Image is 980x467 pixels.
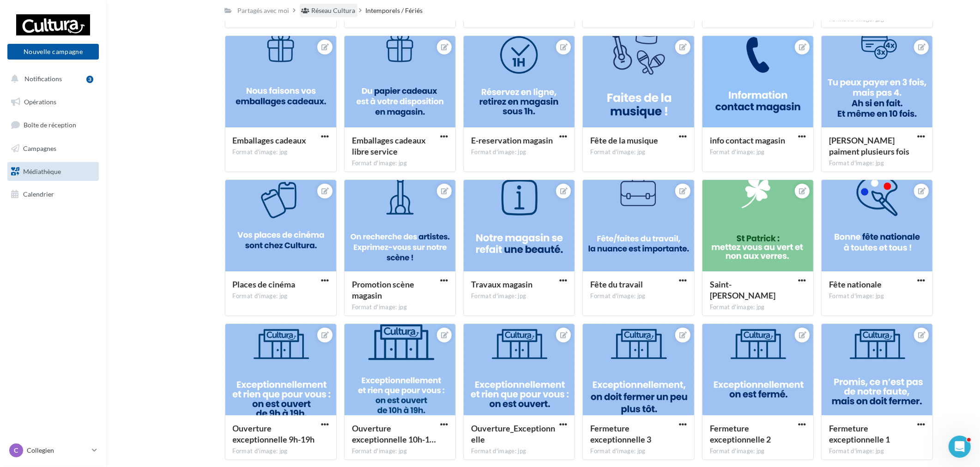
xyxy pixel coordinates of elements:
span: Places de cinéma [233,279,296,289]
a: Calendrier [6,185,101,204]
p: Collegien [27,446,88,455]
a: Boîte de réception [6,115,101,135]
div: Format d'image: jpg [471,447,567,455]
a: Campagnes [6,139,101,158]
span: Fête de la musique [590,135,658,145]
span: Fête du travail [590,279,643,289]
span: Opérations [24,98,56,106]
div: Format d'image: jpg [233,447,329,455]
span: Saint-Patrick [710,279,775,300]
span: C [14,446,18,455]
div: Format d'image: jpg [352,159,448,168]
div: Intemporels / Fériés [366,6,423,15]
span: Médiathèque [23,167,61,175]
div: Format d'image: jpg [710,148,806,156]
span: Ouverture_Exceptionnelle [471,423,555,444]
span: Calendrier [23,190,54,198]
span: Fermeture exceptionnelle 2 [710,423,771,444]
span: Notifications [24,75,62,83]
div: Format d'image: jpg [590,148,686,156]
div: Format d'image: jpg [352,303,448,311]
span: Campagnes [23,144,56,152]
div: Format d'image: jpg [471,148,567,156]
span: Emballages cadeaux libre service [352,135,426,156]
a: C Collegien [7,442,99,459]
div: Format d'image: jpg [829,159,925,168]
div: Format d'image: jpg [829,292,925,300]
div: 3 [86,76,93,83]
span: Emballages cadeaux [233,135,307,145]
a: Opérations [6,92,101,112]
span: E-reservation magasin [471,135,553,145]
div: Réseau Cultura [312,6,356,15]
span: Ouverture exceptionnelle 9h-19h [233,423,315,444]
span: Oney paiment plusieurs fois [829,135,909,156]
span: Promotion scène magasin [352,279,414,300]
span: Travaux magasin [471,279,532,289]
span: Ouverture exceptionnelle 10h-19h [352,423,436,444]
div: Format d'image: jpg [590,292,686,300]
button: Nouvelle campagne [7,44,99,60]
div: Format d'image: jpg [233,148,329,156]
a: Médiathèque [6,162,101,181]
div: Format d'image: jpg [710,447,806,455]
div: Format d'image: jpg [590,447,686,455]
span: Boîte de réception [24,121,76,129]
div: Format d'image: jpg [829,447,925,455]
div: Format d'image: jpg [352,447,448,455]
iframe: Intercom live chat [949,436,971,458]
div: Format d'image: jpg [233,292,329,300]
button: Notifications 3 [6,69,97,89]
span: Fête nationale [829,279,882,289]
div: Format d'image: jpg [710,303,806,311]
span: Fermeture exceptionnelle 1 [829,423,890,444]
div: Partagés avec moi [238,6,290,15]
div: Format d'image: jpg [471,292,567,300]
span: Fermeture exceptionnelle 3 [590,423,651,444]
span: info contact magasin [710,135,785,145]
